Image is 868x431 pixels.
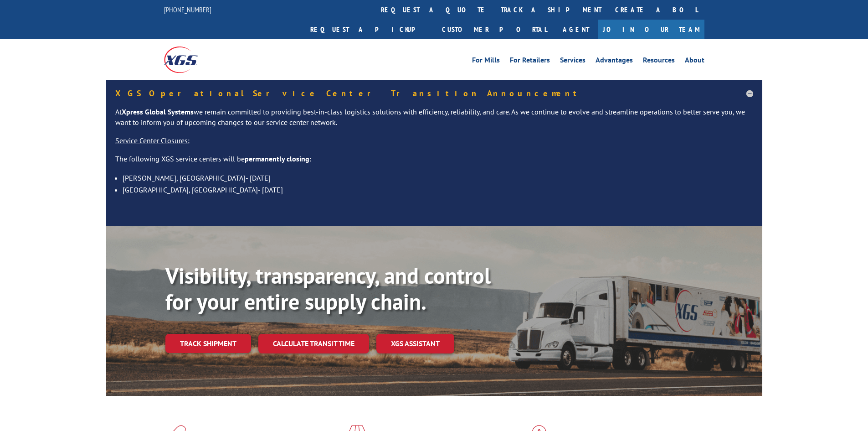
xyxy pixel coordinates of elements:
a: Resources [643,57,675,67]
strong: Xpress Global Systems [122,107,194,116]
strong: permanently closing [245,154,309,163]
a: For Mills [472,57,500,67]
a: Agent [554,20,598,39]
a: Advantages [596,57,633,67]
b: Visibility, transparency, and control for your entire supply chain. [165,261,491,316]
a: [PHONE_NUMBER] [164,5,211,14]
li: [PERSON_NAME], [GEOGRAPHIC_DATA]- [DATE] [123,172,753,184]
u: Service Center Closures: [115,136,190,145]
a: About [685,57,704,67]
a: Track shipment [165,334,251,353]
a: Request a pickup [303,20,435,39]
li: [GEOGRAPHIC_DATA], [GEOGRAPHIC_DATA]- [DATE] [123,184,753,196]
a: For Retailers [510,57,550,67]
h5: XGS Operational Service Center Transition Announcement [115,89,753,98]
a: Services [560,57,586,67]
p: At we remain committed to providing best-in-class logistics solutions with efficiency, reliabilit... [115,107,753,136]
a: XGS ASSISTANT [376,334,454,353]
a: Customer Portal [435,20,554,39]
a: Join Our Team [598,20,704,39]
a: Calculate transit time [258,334,369,353]
p: The following XGS service centers will be : [115,154,753,172]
